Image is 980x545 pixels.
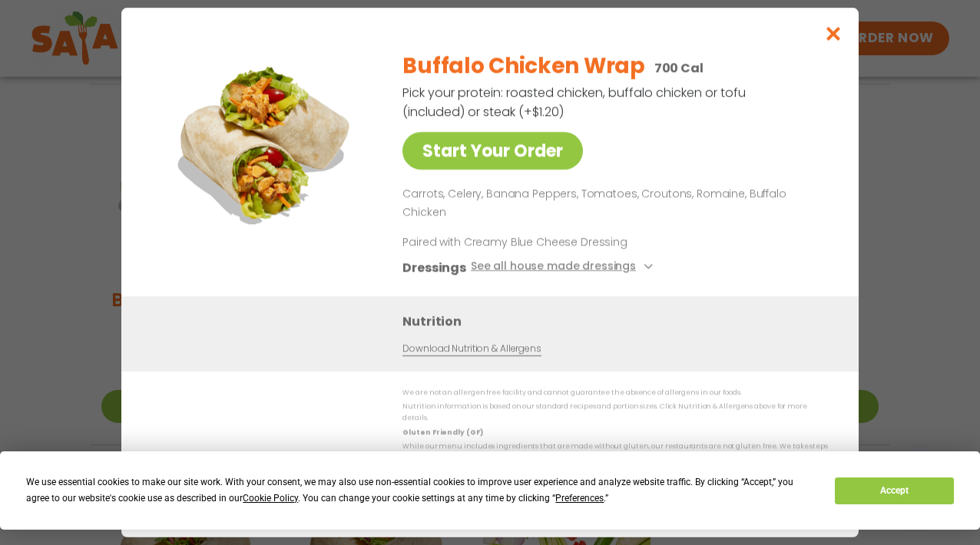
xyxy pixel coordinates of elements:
[654,58,704,78] p: 700 Cal
[809,8,859,59] button: Close modal
[402,132,583,170] a: Start Your Order
[402,234,687,250] p: Paired with Creamy Blue Cheese Dressing
[243,493,298,504] span: Cookie Policy
[402,312,836,331] h3: Nutrition
[402,387,828,398] p: We are not an allergen free facility and cannot guarantee the absence of allergens in our foods.
[402,441,828,464] p: While our menu includes ingredients that are made without gluten, our restaurants are not gluten ...
[402,258,466,277] h3: Dressings
[402,83,748,121] p: Pick your protein: roasted chicken, buffalo chicken or tofu (included) or steak (+$1.20)
[835,477,953,504] button: Accept
[402,428,482,437] strong: Gluten Friendly (GF)
[402,342,541,356] a: Download Nutrition & Allergens
[26,474,816,507] div: We use essential cookies to make our site work. With your consent, we may also use non-essential ...
[471,258,657,277] button: See all house made dressings
[402,401,828,424] p: Nutrition information is based on our standard recipes and portion sizes. Click Nutrition & Aller...
[555,493,604,504] span: Preferences
[402,50,644,82] h2: Buffalo Chicken Wrap
[156,38,371,253] img: Featured product photo for Buffalo Chicken Wrap
[402,185,822,222] p: Carrots, Celery, Banana Peppers, Tomatoes, Croutons, Romaine, Buffalo Chicken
